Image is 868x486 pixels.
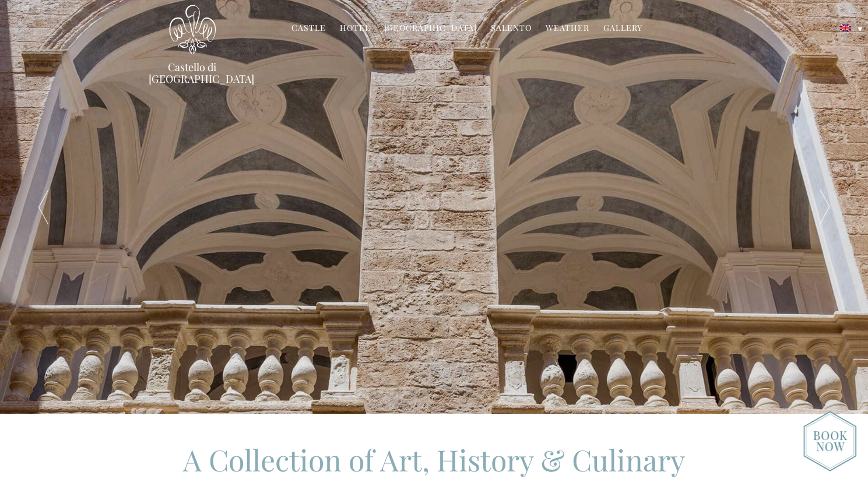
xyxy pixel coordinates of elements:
a: Salento [491,22,532,36]
img: English [840,24,851,31]
a: Castello di [GEOGRAPHIC_DATA] [149,61,236,84]
a: Hotel [340,22,370,36]
a: Gallery [603,22,642,36]
a: Castle [291,22,326,36]
img: new-booknow.png [803,411,856,471]
a: [GEOGRAPHIC_DATA] [384,22,477,36]
img: Castello di Ugento [169,5,216,54]
a: Weather [546,22,589,36]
